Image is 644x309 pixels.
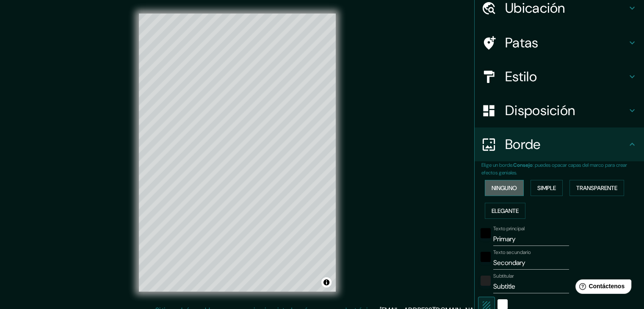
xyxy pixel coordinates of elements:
[485,180,524,196] button: Ninguno
[475,94,644,127] div: Disposición
[493,273,514,279] font: Subtitular
[481,162,513,168] font: Elige un borde.
[569,180,624,196] button: Transparente
[505,135,541,153] font: Borde
[505,102,575,119] font: Disposición
[569,276,635,300] iframe: Lanzador de widgets de ayuda
[513,162,533,168] font: Consejo
[321,277,332,287] button: Activar o desactivar atribución
[481,252,491,262] button: negro
[485,203,525,219] button: Elegante
[493,249,531,256] font: Texto secundario
[475,26,644,60] div: Patas
[481,276,491,286] button: color-222222
[505,68,537,86] font: Estilo
[576,184,617,192] font: Transparente
[505,34,539,52] font: Patas
[481,162,627,176] font: : puedes opacar capas del marco para crear efectos geniales.
[481,228,491,238] button: negro
[493,225,525,232] font: Texto principal
[475,127,644,161] div: Borde
[492,207,519,215] font: Elegante
[492,184,517,192] font: Ninguno
[475,60,644,94] div: Estilo
[537,184,556,192] font: Simple
[531,180,563,196] button: Simple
